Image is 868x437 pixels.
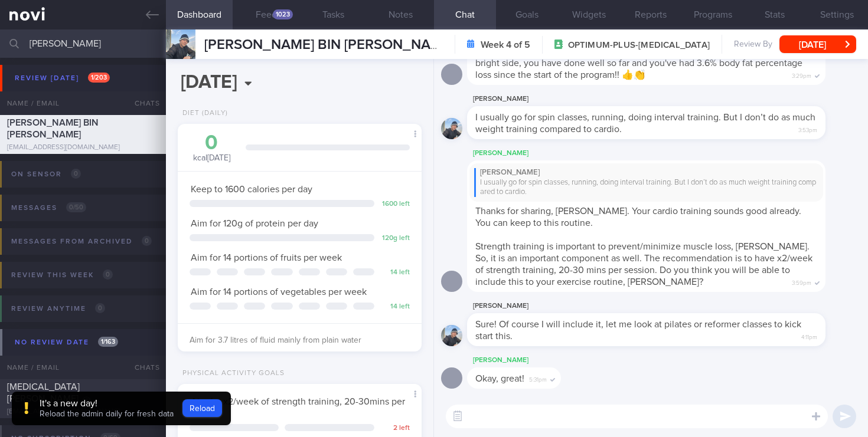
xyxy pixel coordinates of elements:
div: No review date [12,334,121,350]
span: 1 / 163 [98,337,118,347]
div: [PERSON_NAME] [474,168,818,178]
span: Okay, great! [475,374,524,383]
span: 4:11pm [801,330,817,341]
span: [PERSON_NAME] BIN [PERSON_NAME] [204,38,454,52]
span: Aim for 120g of protein per day [191,219,318,228]
span: Aim for x2/week of strength training, 20-30mins per session [191,397,405,418]
span: Keep to 1600 calories per day [191,185,312,194]
div: Chats [119,91,166,115]
div: [PERSON_NAME] [467,146,861,160]
span: Aim for 14 portions of fruits per week [191,253,342,262]
span: [MEDICAL_DATA][PERSON_NAME] [7,382,80,403]
div: I usually go for spin classes, running, doing interval training. But I don’t do as much weight tr... [474,178,818,198]
span: 0 [142,236,152,246]
div: Diet (Daily) [178,109,228,118]
div: [EMAIL_ADDRESS][DOMAIN_NAME] [7,408,159,416]
div: 14 left [380,303,410,311]
div: On sensor [8,166,84,182]
div: Chats [119,356,166,379]
span: 0 [95,303,105,313]
span: Sure! Of course I will include it, let me look at pilates or reformer classes to kick start this. [475,320,801,341]
div: 0 [190,133,234,153]
div: 14 left [380,268,410,277]
span: 0 [71,169,81,179]
div: Messages [8,200,89,216]
div: [PERSON_NAME] [467,353,596,367]
div: Review [DATE] [12,70,113,86]
button: Reload [182,399,222,417]
div: It's a new day! [40,397,174,409]
div: Messages from Archived [8,234,155,249]
div: [PERSON_NAME] [467,92,861,106]
span: 1 / 203 [88,73,110,83]
div: Physical Activity Goals [178,369,285,378]
div: kcal [DATE] [190,133,234,164]
span: 3:29pm [792,69,811,80]
div: [EMAIL_ADDRESS][DOMAIN_NAME] [7,143,159,152]
span: OPTIMUM-PLUS-[MEDICAL_DATA] [568,40,710,51]
div: Review this week [8,267,116,283]
span: [PERSON_NAME] BIN [PERSON_NAME] [7,118,99,139]
span: Aim for 3.7 litres of fluid mainly from plain water [190,336,361,344]
div: 1600 left [380,200,410,209]
button: [DATE] [779,35,856,53]
strong: Week 4 of 5 [481,39,530,51]
div: 120 g left [380,234,410,243]
span: 0 / 50 [66,202,86,212]
div: [PERSON_NAME] [467,299,861,313]
div: Review anytime [8,301,108,317]
span: Aim for 14 portions of vegetables per week [191,287,367,297]
div: 2 left [380,424,410,433]
span: 5:31pm [529,373,547,384]
span: 3:59pm [792,276,811,287]
span: Review By [734,40,772,50]
span: 3:53pm [798,123,817,134]
span: Thanks for sharing, [PERSON_NAME]. Your cardio training sounds good already. You can keep to this... [475,206,801,228]
span: Strength training is important to prevent/minimize muscle loss, [PERSON_NAME]. So, it is an impor... [475,242,812,287]
span: I usually go for spin classes, running, doing interval training. But I don’t do as much weight tr... [475,113,815,134]
span: 0 [103,270,113,280]
div: 1023 [273,9,293,19]
span: Reload the admin daily for fresh data [40,410,174,418]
